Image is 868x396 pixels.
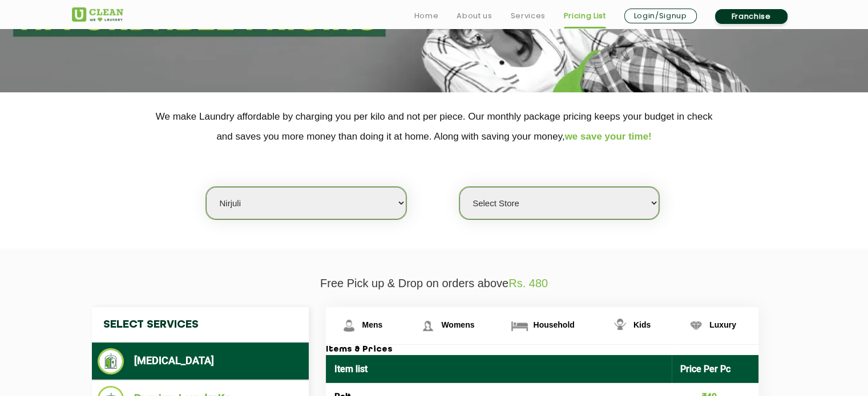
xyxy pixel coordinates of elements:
[92,307,309,342] h4: Select Services
[457,9,492,23] a: About us
[326,355,672,383] th: Item list
[326,345,758,355] h3: Items & Prices
[715,9,788,24] a: Franchise
[441,320,474,329] span: Womens
[510,316,530,336] img: Household
[98,348,303,374] li: [MEDICAL_DATA]
[672,355,758,383] th: Price Per Pc
[508,277,548,289] span: Rs. 480
[98,348,124,374] img: Dry Cleaning
[709,320,736,329] span: Luxury
[339,316,359,336] img: Mens
[633,320,651,329] span: Kids
[564,9,606,23] a: Pricing List
[533,320,574,329] span: Household
[686,316,706,336] img: Luxury
[362,320,383,329] span: Mens
[610,316,630,336] img: Kids
[510,9,545,23] a: Services
[414,9,439,23] a: Home
[72,107,797,146] p: We make Laundry affordable by charging you per kilo and not per piece. Our monthly package pricin...
[72,7,123,22] img: UClean Laundry and Dry Cleaning
[418,316,438,336] img: Womens
[624,9,697,23] a: Login/Signup
[565,131,652,142] span: we save your time!
[72,277,797,290] p: Free Pick up & Drop on orders above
